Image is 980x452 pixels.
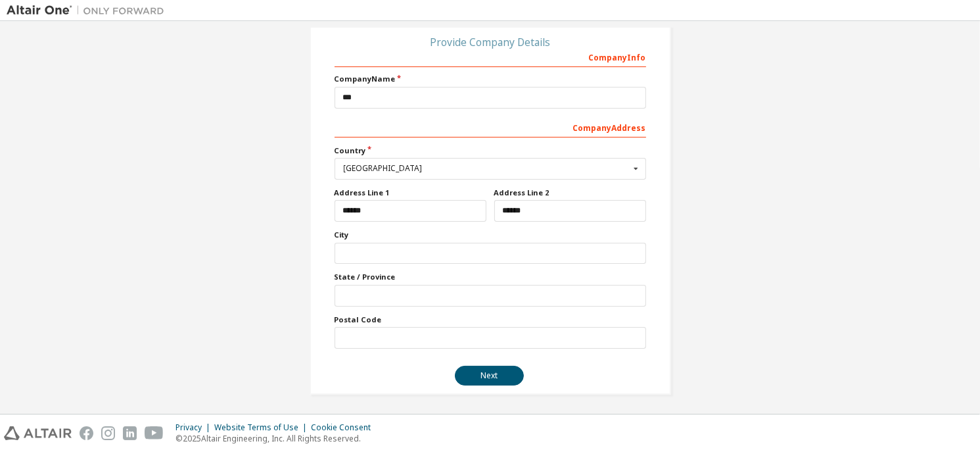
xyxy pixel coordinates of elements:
[344,164,630,172] div: [GEOGRAPHIC_DATA]
[4,426,72,440] img: altair_logo.svg
[335,188,486,198] label: Address Line 1
[123,426,137,440] img: linkedin.svg
[335,272,646,282] label: State / Province
[335,230,646,240] label: City
[175,433,379,444] p: © 2025 Altair Engineering, Inc. All Rights Reserved.
[494,188,646,198] label: Address Line 2
[335,116,646,138] div: Company Address
[214,422,311,433] div: Website Terms of Use
[145,426,164,440] img: youtube.svg
[335,145,646,156] label: Country
[335,46,646,67] div: Company Info
[455,366,524,386] button: Next
[7,4,171,17] img: Altair One
[101,426,115,440] img: instagram.svg
[335,74,646,84] label: Company Name
[335,38,646,46] div: Provide Company Details
[175,422,214,433] div: Privacy
[80,426,93,440] img: facebook.svg
[311,422,379,433] div: Cookie Consent
[335,314,646,325] label: Postal Code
